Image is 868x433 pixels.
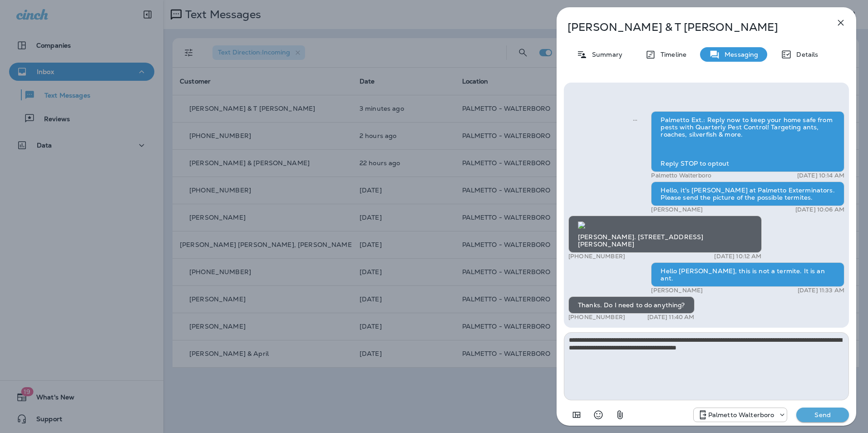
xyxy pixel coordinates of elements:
p: [PERSON_NAME] [651,206,703,213]
p: [PERSON_NAME] & T [PERSON_NAME] [567,21,815,34]
p: Palmetto Walterboro [651,172,711,179]
div: Palmetto Ext.: Reply now to keep your home safe from pests with Quarterly Pest Control! Targeting... [651,111,844,172]
img: twilio-download [578,221,585,229]
button: Send [796,408,849,422]
button: Add in a premade template [567,406,586,424]
div: [PERSON_NAME]. [STREET_ADDRESS][PERSON_NAME] [568,216,762,253]
p: Messaging [720,51,758,58]
p: [DATE] 10:12 AM [714,253,761,260]
div: Thanks. Do I need to do anything? [568,296,695,314]
p: [DATE] 10:06 AM [795,206,844,213]
span: Sent [633,115,637,123]
p: [DATE] 11:40 AM [647,314,695,321]
p: [DATE] 11:33 AM [798,287,844,294]
p: Summary [587,51,622,58]
p: [PERSON_NAME] [651,287,703,294]
div: +1 (843) 549-4955 [694,409,787,420]
p: [PHONE_NUMBER] [568,314,625,321]
div: Hello, it's [PERSON_NAME] at Palmetto Exterminators. Please send the picture of the possible term... [651,182,844,206]
p: Send [804,411,842,419]
p: Timeline [656,51,686,58]
p: Palmetto Walterboro [708,411,774,418]
p: Details [792,51,818,58]
p: [DATE] 10:14 AM [797,172,844,179]
p: [PHONE_NUMBER] [568,253,625,260]
button: Select an emoji [589,406,607,424]
div: Hello [PERSON_NAME], this is not a termite. It is an ant. [651,262,844,287]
